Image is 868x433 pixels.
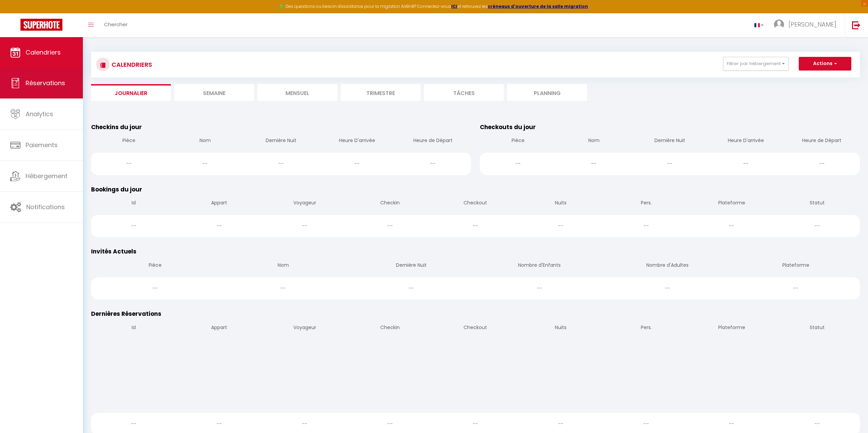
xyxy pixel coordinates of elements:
[176,194,262,213] th: Appart
[26,203,65,211] span: Notifications
[604,215,689,237] div: --
[488,3,588,9] a: créneaux d'ouverture de la salle migration
[775,215,860,237] div: --
[774,19,784,30] img: ...
[26,110,53,118] span: Analytics
[91,215,176,237] div: --
[775,319,860,338] th: Statut
[604,194,689,213] th: Pers.
[732,256,860,276] th: Plateforme
[784,153,860,175] div: --
[708,132,784,151] th: Heure D'arrivée
[91,247,136,256] span: Invités Actuels
[176,215,262,237] div: --
[219,277,348,299] div: --
[167,153,243,175] div: --
[258,84,337,101] li: Mensuel
[167,132,243,151] th: Nom
[5,3,26,23] button: Ouvrir le widget de chat LiveChat
[104,21,128,28] span: Chercher
[424,84,504,101] li: Tâches
[799,57,851,71] button: Actions
[518,215,603,237] div: --
[518,319,603,338] th: Nuits
[347,319,432,338] th: Checkin
[243,132,319,151] th: Dernière Nuit
[507,84,587,101] li: Planning
[433,215,518,237] div: --
[480,153,556,175] div: --
[91,132,167,151] th: Pièce
[632,153,708,175] div: --
[26,172,68,180] span: Hébergement
[347,215,432,237] div: --
[347,194,432,213] th: Checkin
[604,277,732,299] div: --
[91,277,219,299] div: --
[395,132,471,151] th: Heure de Départ
[262,319,347,338] th: Voyageur
[632,132,708,151] th: Dernière Nuit
[433,194,518,213] th: Checkout
[852,21,860,29] img: logout
[91,123,142,131] span: Checkins du jour
[91,256,219,276] th: Pièce
[395,153,471,175] div: --
[26,48,61,57] span: Calendriers
[347,277,475,299] div: --
[475,277,604,299] div: --
[689,215,774,237] div: --
[262,215,347,237] div: --
[769,13,845,37] a: ... [PERSON_NAME]
[219,256,348,276] th: Nom
[475,256,604,276] th: Nombre d'Enfants
[341,84,421,101] li: Trimestre
[556,153,632,175] div: --
[433,319,518,338] th: Checkout
[91,153,167,175] div: --
[604,256,732,276] th: Nombre d'Adultes
[723,57,789,71] button: Filtrer par hébergement
[262,194,347,213] th: Voyageur
[689,319,774,338] th: Plateforme
[518,194,603,213] th: Nuits
[26,141,58,149] span: Paiements
[451,3,457,9] a: ICI
[91,185,142,194] span: Bookings du jour
[176,319,262,338] th: Appart
[556,132,632,151] th: Nom
[26,79,65,87] span: Réservations
[91,310,161,318] span: Dernières Réservations
[732,277,860,299] div: --
[775,194,860,213] th: Statut
[110,57,152,72] h3: CALENDRIERS
[243,153,319,175] div: --
[480,123,536,131] span: Checkouts du jour
[347,256,475,276] th: Dernière Nuit
[99,13,133,37] a: Chercher
[91,84,171,101] li: Journalier
[480,132,556,151] th: Pièce
[784,132,860,151] th: Heure de Départ
[789,20,836,29] span: [PERSON_NAME]
[91,194,176,213] th: Id
[689,194,774,213] th: Plateforme
[708,153,784,175] div: --
[20,19,62,31] img: Super Booking
[174,84,254,101] li: Semaine
[604,319,689,338] th: Pers.
[319,132,395,151] th: Heure D'arrivée
[91,319,176,338] th: Id
[319,153,395,175] div: --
